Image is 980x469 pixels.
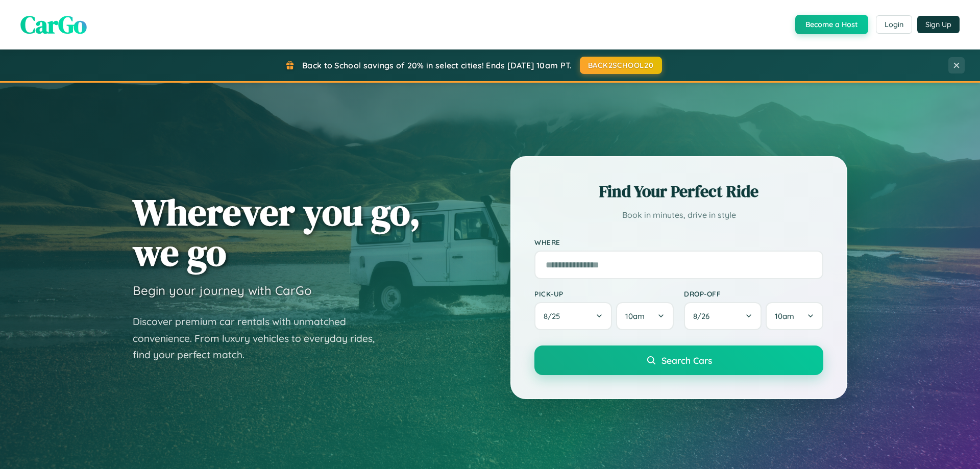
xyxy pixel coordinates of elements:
label: Where [534,238,823,246]
span: Back to School savings of 20% in select cities! Ends [DATE] 10am PT. [302,60,572,70]
button: Login [876,15,912,34]
button: BACK2SCHOOL20 [580,57,662,74]
button: 8/25 [534,302,612,330]
label: Drop-off [684,289,823,298]
button: Become a Host [795,15,868,34]
button: 8/26 [684,302,762,330]
label: Pick-up [534,289,674,298]
button: Search Cars [534,345,823,375]
span: Search Cars [661,355,712,366]
span: 8 / 26 [693,311,715,321]
button: 10am [766,302,823,330]
h1: Wherever you go, we go [133,192,421,273]
h3: Begin your journey with CarGo [133,283,312,298]
span: 8 / 25 [544,311,565,321]
p: Discover premium car rentals with unmatched convenience. From luxury vehicles to everyday rides, ... [133,313,388,363]
button: Sign Up [917,16,960,33]
button: 10am [616,302,674,330]
p: Book in minutes, drive in style [534,208,823,223]
span: 10am [625,311,645,321]
span: CarGo [20,8,87,41]
h2: Find Your Perfect Ride [534,180,823,203]
span: 10am [775,311,794,321]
